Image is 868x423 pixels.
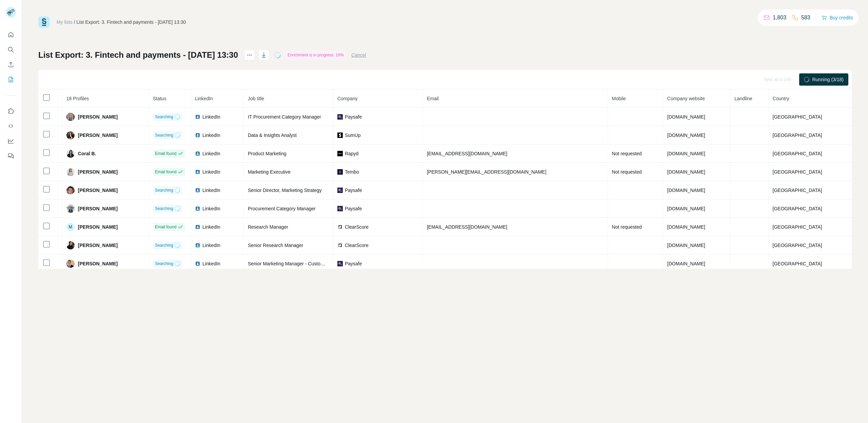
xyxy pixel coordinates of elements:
[248,96,264,101] span: Job title
[667,133,705,138] span: [DOMAIN_NAME]
[5,105,16,117] button: Use Surfe on LinkedIn
[78,113,118,120] span: [PERSON_NAME]
[5,73,16,86] button: My lists
[78,242,118,249] span: [PERSON_NAME]
[195,224,200,230] img: LinkedIn logo
[248,261,357,266] span: Senior Marketing Manager - Customer Engagement
[78,260,118,267] span: [PERSON_NAME]
[248,151,287,156] span: Product Marketing
[285,51,346,59] div: Enrichment is in progress: 16%
[337,133,343,138] img: company-logo
[78,150,96,157] span: Coral B.
[195,151,200,156] img: LinkedIn logo
[5,29,16,41] button: Quick start
[202,242,220,249] span: LinkedIn
[202,113,220,120] span: LinkedIn
[248,224,288,230] span: Research Manager
[351,52,366,58] button: Cancel
[155,206,173,212] span: Searching
[248,133,297,138] span: Data & Insights Analyst
[66,241,75,249] img: Avatar
[667,206,705,211] span: [DOMAIN_NAME]
[66,260,75,268] img: Avatar
[195,261,200,266] img: LinkedIn logo
[345,260,362,267] span: Paysafe
[77,19,186,25] div: List Export: 3. Fintech and payments - [DATE] 13:30
[667,151,705,156] span: [DOMAIN_NAME]
[345,169,359,175] span: Tembo
[337,188,343,193] img: company-logo
[195,169,200,175] img: LinkedIn logo
[78,187,118,194] span: [PERSON_NAME]
[667,243,705,248] span: [DOMAIN_NAME]
[195,114,200,120] img: LinkedIn logo
[801,14,810,22] p: 583
[345,242,369,249] span: ClearScore
[155,187,173,193] span: Searching
[667,169,705,175] span: [DOMAIN_NAME]
[337,169,343,175] img: company-logo
[667,188,705,193] span: [DOMAIN_NAME]
[427,151,507,156] span: [EMAIL_ADDRESS][DOMAIN_NAME]
[248,169,291,175] span: Marketing Executive
[427,96,439,101] span: Email
[773,14,786,22] p: 1,803
[337,96,358,101] span: Company
[773,133,822,138] span: [GEOGRAPHIC_DATA]
[773,114,822,120] span: [GEOGRAPHIC_DATA]
[427,224,507,230] span: [EMAIL_ADDRESS][DOMAIN_NAME]
[195,243,200,248] img: LinkedIn logo
[667,261,705,266] span: [DOMAIN_NAME]
[153,96,166,101] span: Status
[734,96,752,101] span: Landline
[427,169,546,175] span: [PERSON_NAME][EMAIL_ADDRESS][DOMAIN_NAME]
[66,223,75,231] div: M
[5,43,16,56] button: Search
[345,187,362,194] span: Paysafe
[773,188,822,193] span: [GEOGRAPHIC_DATA]
[337,206,343,211] img: company-logo
[248,206,316,211] span: Procurement Category Manager
[812,76,844,83] span: Running (3/18)
[202,205,220,212] span: LinkedIn
[337,151,343,156] img: company-logo
[155,169,176,175] span: Email found
[345,113,362,120] span: Paysafe
[66,131,75,139] img: Avatar
[66,205,75,213] img: Avatar
[195,96,213,101] span: LinkedIn
[337,243,343,248] img: company-logo
[155,132,173,138] span: Searching
[57,19,73,25] a: My lists
[248,188,322,193] span: Senior Director, Marketing Strategy
[38,50,238,60] h1: List Export: 3. Fintech and payments - [DATE] 13:30
[773,261,822,266] span: [GEOGRAPHIC_DATA]
[66,186,75,194] img: Avatar
[612,96,626,101] span: Mobile
[337,261,343,266] img: company-logo
[5,120,16,132] button: Use Surfe API
[78,224,118,230] span: [PERSON_NAME]
[195,206,200,211] img: LinkedIn logo
[66,149,75,158] img: Avatar
[202,224,220,230] span: LinkedIn
[202,132,220,139] span: LinkedIn
[248,243,303,248] span: Senior Research Manager
[337,224,343,230] img: company-logo
[5,58,16,71] button: Enrich CSV
[773,169,822,175] span: [GEOGRAPHIC_DATA]
[155,114,173,120] span: Searching
[244,50,255,60] button: actions
[195,133,200,138] img: LinkedIn logo
[345,150,358,157] span: Rapyd
[773,243,822,248] span: [GEOGRAPHIC_DATA]
[155,224,176,230] span: Email found
[773,224,822,230] span: [GEOGRAPHIC_DATA]
[248,114,321,120] span: IT Procurement Category Manager
[612,151,642,156] span: Not requested
[78,132,118,139] span: [PERSON_NAME]
[773,96,789,101] span: Country
[667,114,705,120] span: [DOMAIN_NAME]
[202,187,220,194] span: LinkedIn
[38,16,50,28] img: Surfe Logo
